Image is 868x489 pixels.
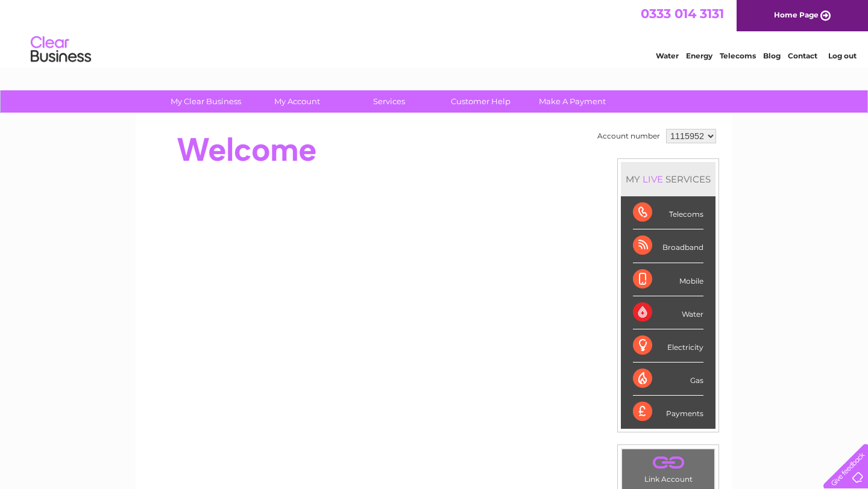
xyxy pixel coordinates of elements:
a: Blog [763,51,781,60]
div: Gas [633,363,703,396]
div: Mobile [633,263,703,296]
div: Clear Business is a trading name of Verastar Limited (registered in [GEOGRAPHIC_DATA] No. 3667643... [150,7,720,58]
div: Broadband [633,229,703,263]
div: MY SERVICES [621,162,715,196]
a: . [625,452,711,473]
td: Account number [594,126,663,146]
a: Contact [788,51,817,60]
div: Water [633,296,703,329]
td: Link Account [621,449,715,487]
a: Water [656,51,679,60]
a: Log out [828,51,857,60]
a: My Account [248,90,347,113]
a: Customer Help [431,90,530,113]
img: logo.png [30,31,92,68]
a: Telecoms [720,51,756,60]
a: Make A Payment [523,90,622,113]
a: Services [339,90,439,113]
div: LIVE [640,173,665,185]
a: Energy [686,51,712,60]
div: Payments [633,396,703,428]
a: My Clear Business [156,90,256,113]
a: 0333 014 3131 [641,6,724,21]
div: Telecoms [633,196,703,229]
div: Electricity [633,329,703,363]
